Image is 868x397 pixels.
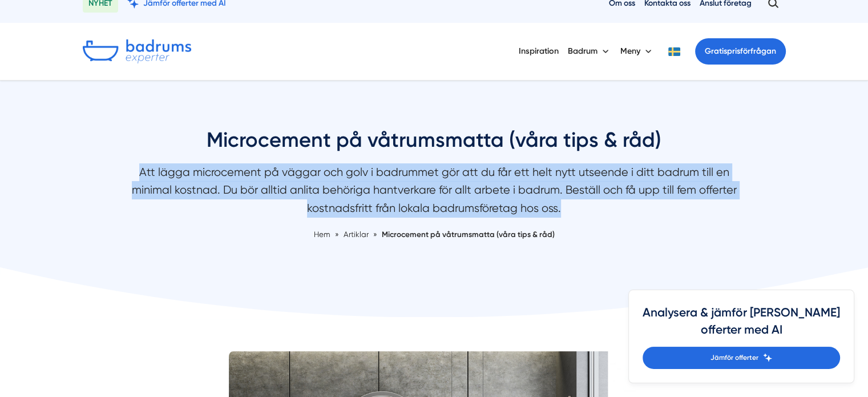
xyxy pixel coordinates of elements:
[519,37,559,66] a: Inspiration
[695,38,786,65] a: Gratisprisförfrågan
[705,46,727,56] span: Gratis
[344,230,369,239] span: Artiklar
[382,230,555,239] a: Microcement på våtrumsmatta (våra tips & råd)
[568,37,611,66] button: Badrum
[132,126,737,163] h1: Microcement på våtrumsmatta (våra tips & råd)
[132,163,737,223] p: Att lägga microcement på väggar och golv i badrummet gör att du får ett helt nytt utseende i ditt...
[335,228,339,240] span: »
[83,39,191,63] img: Badrumsexperter.se logotyp
[344,230,370,239] a: Artiklar
[643,304,840,347] h4: Analysera & jämför [PERSON_NAME] offerter med AI
[373,228,377,240] span: »
[710,352,758,363] span: Jämför offerter
[314,230,330,239] a: Hem
[132,228,737,240] nav: Breadcrumb
[643,347,840,369] a: Jämför offerter
[620,37,654,66] button: Meny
